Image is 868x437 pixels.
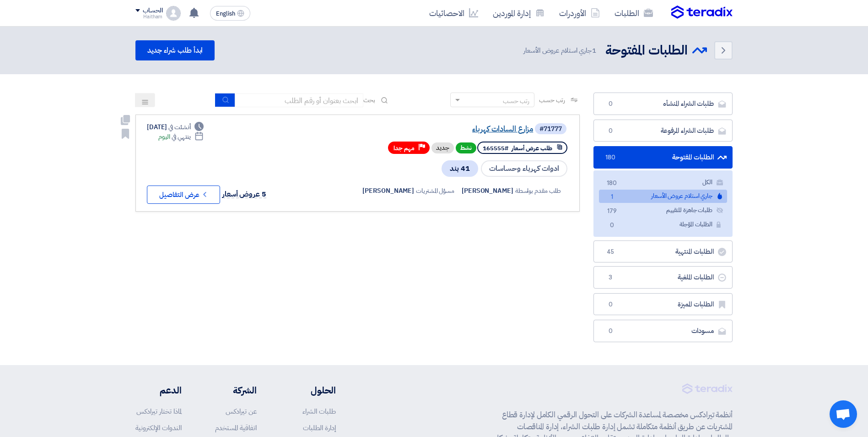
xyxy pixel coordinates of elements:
h2: الطلبات المفتوحة [605,42,688,60]
a: جاري استلام عروض الأسعار [599,190,727,203]
span: 180 [605,153,616,162]
img: profile_test.png [166,6,181,21]
span: ينتهي في [172,132,190,142]
span: 0 [605,300,616,309]
span: #165555 [483,144,508,153]
div: #71777 [539,126,562,132]
span: 5 عروض أسعار [222,189,266,200]
span: طلب مقدم بواسطة [515,186,561,196]
span: 1 [592,45,596,55]
span: 1 [606,192,617,202]
a: الكل [599,176,727,189]
a: الطلبات المنتهية45 [593,240,733,263]
span: أنشئت في [168,122,190,132]
img: Teradix logo [671,5,733,19]
a: عن تيرادكس [226,406,257,416]
a: الطلبات المميزة0 [593,293,733,316]
button: English [210,6,250,21]
span: ادوات كهرباء وحساسات [481,160,567,177]
div: اليوم [158,132,204,142]
span: [PERSON_NAME] [462,186,513,196]
li: الحلول [284,383,336,397]
span: English [216,11,235,17]
div: رتب حسب [503,96,529,106]
span: 41 بند [442,160,478,177]
span: مهم جدا [394,144,415,153]
a: طلبات الشراء المنشأه0 [593,93,733,115]
a: الطلبات [607,2,660,24]
span: بحث [363,95,375,105]
a: ابدأ طلب شراء جديد [135,40,215,60]
a: الندوات الإلكترونية [135,423,182,433]
input: ابحث بعنوان أو رقم الطلب [235,93,363,107]
span: 0 [605,99,616,109]
span: 3 [605,273,616,282]
span: 0 [605,126,616,136]
a: لماذا تختار تيرادكس [136,406,182,416]
span: جاري استلام عروض الأسعار [523,45,598,56]
span: مسؤل المشتريات [416,186,454,196]
a: طلبات جاهزة للتقييم [599,204,727,217]
div: Haitham [135,14,162,19]
a: طلبات الشراء المرفوعة0 [593,120,733,142]
a: طلبات الشراء [302,406,336,416]
a: اتفاقية المستخدم [215,423,257,433]
span: 180 [606,179,617,188]
span: [PERSON_NAME] [362,186,414,196]
a: إدارة الطلبات [303,423,336,433]
li: الدعم [135,383,182,397]
span: 45 [605,247,616,257]
span: 0 [605,327,616,336]
a: الاحصائيات [422,2,485,24]
div: Open chat [830,400,857,428]
a: مزارع السادات كهرباء [350,125,533,133]
span: 0 [606,221,617,230]
span: رتب حسب [539,95,565,105]
a: الأوردرات [552,2,607,24]
a: الطلبات المؤجلة [599,218,727,231]
a: مسودات0 [593,320,733,342]
li: الشركة [209,383,257,397]
span: نشط [456,142,476,153]
span: 179 [606,207,617,216]
div: الحساب [143,7,162,15]
a: الطلبات الملغية3 [593,266,733,289]
span: طلب عرض أسعار [512,144,552,153]
div: [DATE] [147,122,204,132]
a: إدارة الموردين [485,2,552,24]
a: الطلبات المفتوحة180 [593,146,733,169]
div: جديد [431,142,454,153]
button: عرض التفاصيل [147,186,220,204]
